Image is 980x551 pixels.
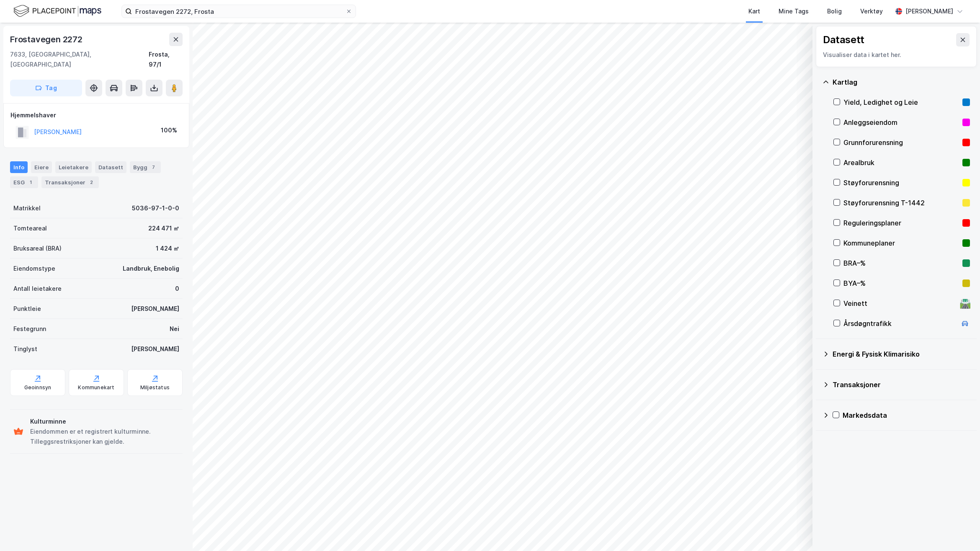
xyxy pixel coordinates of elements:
div: Frostavegen 2272 [10,33,84,46]
div: 1 424 ㎡ [156,243,179,254]
div: Markedsdata [843,410,970,420]
div: Kartlag [833,77,970,87]
div: 5036-97-1-0-0 [132,203,179,213]
div: BYA–% [843,278,959,288]
div: Punktleie [13,304,41,314]
div: Arealbruk [843,158,959,168]
div: Info [10,161,28,173]
div: Eiendomstype [13,264,55,274]
div: Støyforurensning [843,178,959,188]
div: Kommuneplaner [843,238,959,248]
div: [PERSON_NAME] [131,344,179,354]
div: Matrikkel [13,203,41,213]
div: Bolig [827,6,842,16]
div: Antall leietakere [13,284,62,294]
div: Eiere [31,161,52,173]
div: Tomteareal [13,223,47,233]
div: BRA–% [843,258,959,268]
div: Verktøy [860,6,883,16]
div: ESG [10,176,38,188]
button: Tag [10,80,82,96]
div: Støyforurensning T-1442 [843,198,959,208]
iframe: Chat Widget [938,511,980,551]
div: [PERSON_NAME] [131,304,179,314]
div: Tinglyst [13,344,37,354]
div: Datasett [823,33,864,47]
div: 🛣️ [959,298,971,309]
div: Frosta, 97/1 [149,49,183,70]
div: Bygg [130,161,161,173]
div: Visualiser data i kartet her. [823,50,970,60]
div: 224 471 ㎡ [148,223,179,233]
div: Miljøstatus [140,384,170,391]
div: Reguleringsplaner [843,218,959,228]
div: Kommunekart [78,384,114,391]
div: Eiendommen er et registrert kulturminne. Tilleggsrestriksjoner kan gjelde. [30,427,179,447]
div: Yield, Ledighet og Leie [843,97,959,107]
div: Anleggseiendom [843,117,959,127]
div: Kulturminne [30,416,179,427]
div: 1 [26,178,35,186]
div: Mine Tags [779,6,809,16]
div: Transaksjoner [41,176,99,188]
div: Kontrollprogram for chat [938,511,980,551]
div: Festegrunn [13,324,46,334]
div: Leietakere [55,161,92,173]
div: Grunnforurensning [843,137,959,147]
div: Transaksjoner [833,380,970,390]
div: Nei [170,324,179,334]
div: 7 [149,163,157,171]
div: 2 [87,178,95,186]
div: Årsdøgntrafikk [843,318,957,329]
div: Energi & Fysisk Klimarisiko [833,349,970,359]
div: Bruksareal (BRA) [13,243,62,254]
input: Søk på adresse, matrikkel, gårdeiere, leietakere eller personer [132,5,346,18]
div: Kart [748,6,760,16]
div: Hjemmelshaver [10,110,182,120]
div: 7633, [GEOGRAPHIC_DATA], [GEOGRAPHIC_DATA] [10,49,149,70]
div: Geoinnsyn [24,384,52,391]
div: 0 [175,284,179,294]
div: 100% [161,125,177,135]
img: logo.f888ab2527a4732fd821a326f86c7f29.svg [13,4,101,18]
div: [PERSON_NAME] [905,6,953,16]
div: Landbruk, Enebolig [123,264,179,274]
div: Datasett [95,161,126,173]
div: Veinett [843,298,957,308]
